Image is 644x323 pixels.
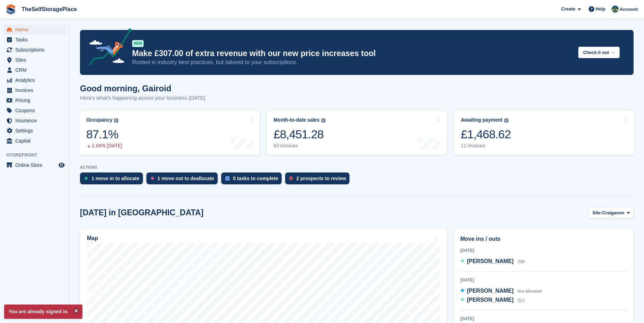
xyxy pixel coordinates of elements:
[274,143,325,149] div: 63 invoices
[15,106,57,115] span: Coupons
[3,160,66,170] a: menu
[225,176,230,180] img: task-75834270c22a3079a89374b754ae025e5fb1db73e45f91037f5363f120a921f8.svg
[460,277,627,283] div: [DATE]
[289,176,293,180] img: prospect-51fa495bee0391a8d652442698ab0144808aea92771e9ea1ae160a38d050c398.svg
[267,111,447,155] a: Month-to-date sales £8,451.28 63 invoices
[620,6,638,13] span: Account
[454,111,634,155] a: Awaiting payment £1,468.62 11 invoices
[467,258,514,264] span: [PERSON_NAME]
[274,117,320,123] div: Month-to-date sales
[15,126,57,136] span: Settings
[602,209,625,216] span: Craigavon
[80,165,634,170] p: ACTIONS
[87,235,98,241] h2: Map
[86,143,122,149] div: 1.04% [DATE]
[461,143,511,149] div: 11 invoices
[15,160,57,170] span: Online Store
[589,207,634,218] button: Site: Craigavon
[3,75,66,85] a: menu
[517,289,542,294] span: Not allocated
[460,247,627,254] div: [DATE]
[84,176,88,180] img: move_ins_to_allocate_icon-fdf77a2bb77ea45bf5b3d319d69a93e2d87916cf1d5bf7949dd705db3b84f3ca.svg
[86,127,122,141] div: 87.1%
[233,176,278,181] div: 5 tasks to complete
[460,257,525,266] a: [PERSON_NAME] 208
[3,25,66,34] a: menu
[146,172,221,188] a: 1 move out to deallocate
[91,176,139,181] div: 1 move in to allocate
[460,296,525,305] a: [PERSON_NAME] 011
[15,25,57,34] span: Home
[3,65,66,75] a: menu
[15,45,57,55] span: Subscriptions
[158,176,214,181] div: 1 move out to deallocate
[517,298,524,303] span: 011
[15,35,57,45] span: Tasks
[80,84,205,93] h1: Good morning, Gairoid
[15,55,57,65] span: Sites
[460,235,627,243] h2: Move ins / outs
[15,75,57,85] span: Analytics
[221,172,285,188] a: 5 tasks to complete
[3,106,66,115] a: menu
[86,117,112,123] div: Occupancy
[79,111,260,155] a: Occupancy 87.1% 1.04% [DATE]
[321,118,325,123] img: icon-info-grey-7440780725fd019a000dd9b08b2336e03edf1995a4989e88bcd33f0948082b44.svg
[57,161,66,169] a: Preview store
[467,297,514,303] span: [PERSON_NAME]
[467,288,514,294] span: [PERSON_NAME]
[296,176,346,181] div: 2 prospects to review
[132,48,573,59] p: Make £307.00 of extra revenue with our new price increases tool
[3,85,66,95] a: menu
[274,127,325,141] div: £8,451.28
[15,95,57,105] span: Pricing
[6,152,69,159] span: Storefront
[593,209,602,216] span: Site:
[15,116,57,125] span: Insurance
[596,6,605,13] span: Help
[3,136,66,146] a: menu
[461,127,511,141] div: £1,468.62
[83,28,132,68] img: price-adjustments-announcement-icon-8257ccfd72463d97f412b2fc003d46551f7dbcb40ab6d574587a9cd5c0d94...
[151,176,154,180] img: move_outs_to_deallocate_icon-f764333ba52eb49d3ac5e1228854f67142a1ed5810a6f6cc68b1a99e826820c5.svg
[612,6,619,13] img: Gairoid
[3,126,66,136] a: menu
[3,95,66,105] a: menu
[578,47,620,58] button: Check it out →
[504,118,508,123] img: icon-info-grey-7440780725fd019a000dd9b08b2336e03edf1995a4989e88bcd33f0948082b44.svg
[3,116,66,125] a: menu
[6,4,16,15] img: stora-icon-8386f47178a22dfd0bd8f6a31ec36ba5ce8667c1dd55bd0f319d3a0aa187defe.svg
[460,316,627,322] div: [DATE]
[132,40,144,47] div: NEW
[80,208,203,217] h2: [DATE] in [GEOGRAPHIC_DATA]
[4,305,82,319] p: You are already signed in.
[15,65,57,75] span: CRM
[460,287,542,296] a: [PERSON_NAME] Not allocated
[80,172,146,188] a: 1 move in to allocate
[561,6,575,13] span: Create
[3,45,66,55] a: menu
[3,35,66,45] a: menu
[285,172,353,188] a: 2 prospects to review
[19,3,80,15] a: TheSelfStoragePlace
[80,94,205,102] p: Here's what's happening across your business [DATE]
[114,118,118,123] img: icon-info-grey-7440780725fd019a000dd9b08b2336e03edf1995a4989e88bcd33f0948082b44.svg
[15,85,57,95] span: Invoices
[15,136,57,146] span: Capital
[3,55,66,65] a: menu
[132,59,573,66] p: Rooted in industry best practices, but tailored to your subscriptions.
[461,117,502,123] div: Awaiting payment
[517,259,524,264] span: 208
